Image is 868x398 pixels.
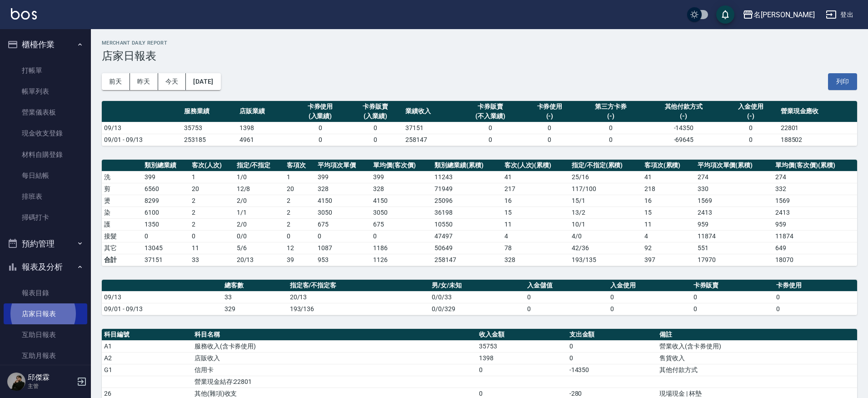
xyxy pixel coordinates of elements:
td: 0 [691,303,774,315]
button: 櫃檯作業 [4,33,87,56]
td: 0 [522,134,578,146]
td: 35753 [477,340,567,352]
img: Person [7,373,25,391]
th: 業績收入 [403,101,459,122]
th: 入金使用 [608,280,691,292]
td: A2 [102,352,192,364]
td: 35753 [182,122,237,134]
td: 47497 [432,230,502,242]
td: 1 / 0 [234,171,285,183]
td: 2 [284,195,315,207]
td: 09/13 [102,122,182,134]
td: 0 [477,364,567,376]
td: 4150 [371,195,432,207]
th: 客項次(累積) [642,160,695,171]
td: 0 [459,134,522,146]
td: 78 [502,242,569,254]
a: 報表目錄 [4,282,87,303]
div: (不入業績) [461,111,520,121]
a: 互助日報表 [4,324,87,345]
div: 卡券使用 [295,102,346,111]
a: 帳單列表 [4,81,87,102]
td: 營業現金結存:22801 [192,376,477,388]
td: 店販收入 [192,352,477,364]
td: 2413 [695,207,773,218]
td: 15 [642,207,695,218]
td: 1569 [695,195,773,207]
td: 0 [522,122,578,134]
button: 前天 [102,73,130,90]
td: 6560 [142,183,190,195]
td: 551 [695,242,773,254]
th: 營業現金應收 [778,101,857,122]
a: 互助月報表 [4,345,87,366]
td: 1398 [237,122,293,134]
th: 卡券販賣 [691,280,774,292]
td: 1 / 1 [234,207,285,218]
td: 22801 [778,122,857,134]
a: 材料自購登錄 [4,144,87,165]
a: 每日結帳 [4,165,87,186]
td: 0 [567,340,658,352]
td: 10 / 1 [569,218,642,230]
td: 33 [190,254,234,266]
th: 支出金額 [567,329,658,341]
td: 3050 [315,207,371,218]
td: 0 [525,303,608,315]
td: 5 / 6 [234,242,285,254]
th: 備註 [657,329,857,341]
td: 25 / 16 [569,171,642,183]
td: 0 [577,122,644,134]
table: a dense table [102,280,857,315]
td: 09/01 - 09/13 [102,134,182,146]
td: 09/01 - 09/13 [102,303,222,315]
td: 營業收入(含卡券使用) [657,340,857,352]
td: 37151 [142,254,190,266]
td: 0 [723,122,778,134]
div: 其他付款方式 [647,102,721,111]
td: 0 / 0 [234,230,285,242]
th: 收入金額 [477,329,567,341]
td: 959 [773,218,857,230]
div: (入業績) [295,111,346,121]
td: 合計 [102,254,142,266]
td: 50649 [432,242,502,254]
td: 41 [642,171,695,183]
th: 男/女/未知 [429,280,525,292]
th: 平均項次單價 [315,160,371,171]
td: 11 [642,218,695,230]
td: 649 [773,242,857,254]
td: 2 [284,207,315,218]
td: 0 [293,122,348,134]
button: 昨天 [130,73,158,90]
td: 41 [502,171,569,183]
button: 列印 [828,73,857,90]
a: 營業儀表板 [4,102,87,123]
td: 燙 [102,195,142,207]
td: 護 [102,218,142,230]
td: 信用卡 [192,364,477,376]
a: 店家日報表 [4,303,87,324]
td: 188502 [778,134,857,146]
button: 今天 [158,73,186,90]
td: 15 / 1 [569,195,642,207]
button: [DATE] [186,73,220,90]
th: 入金儲值 [525,280,608,292]
div: (入業績) [350,111,401,121]
th: 單均價(客次價) [371,160,432,171]
td: 399 [315,171,371,183]
td: 服務收入(含卡券使用) [192,340,477,352]
div: 入金使用 [725,102,776,111]
td: 20/13 [234,254,285,266]
td: 1186 [371,242,432,254]
a: 現金收支登錄 [4,123,87,144]
th: 客項次 [284,160,315,171]
td: 3050 [371,207,432,218]
div: (-) [579,111,642,121]
td: 16 [502,195,569,207]
td: 675 [371,218,432,230]
th: 店販業績 [237,101,293,122]
h3: 店家日報表 [102,50,857,62]
a: 打帳單 [4,60,87,81]
td: 274 [773,171,857,183]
